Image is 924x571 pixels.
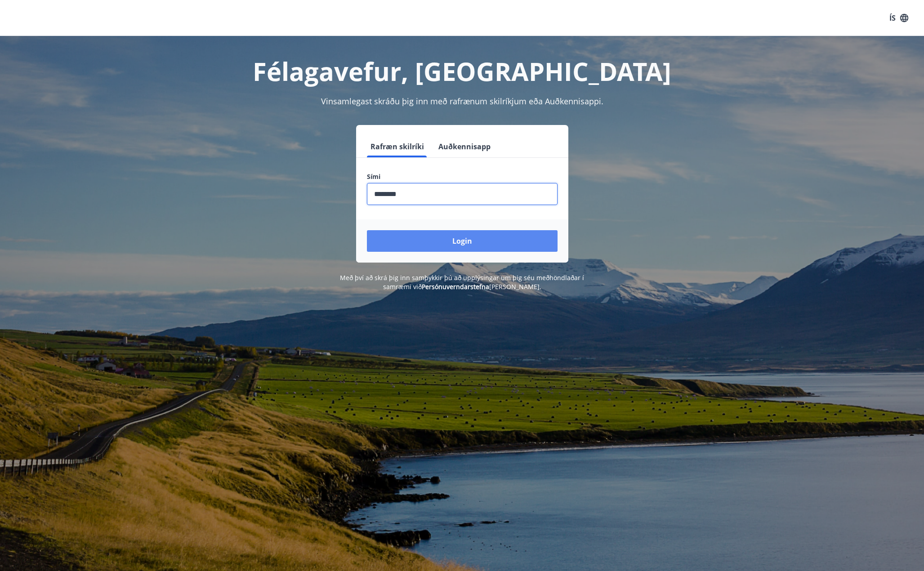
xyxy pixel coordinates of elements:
label: Sími [367,172,558,181]
button: Rafræn skilríki [367,136,428,157]
button: Login [367,230,558,252]
button: Auðkennisapp [435,136,494,157]
span: Með því að skrá þig inn samþykkir þú að upplýsingar um þig séu meðhöndlaðar í samræmi við [PERSON... [340,273,584,291]
h1: Félagavefur, [GEOGRAPHIC_DATA] [149,54,775,88]
button: ÍS [884,10,913,26]
span: Vinsamlegast skráðu þig inn með rafrænum skilríkjum eða Auðkennisappi. [321,96,603,107]
a: Persónuverndarstefna [422,282,489,291]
